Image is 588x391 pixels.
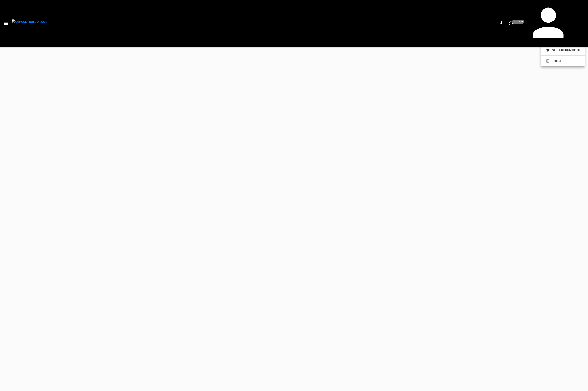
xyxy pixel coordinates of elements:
span: 30 s ago [512,20,524,24]
button: set refresh interval [508,20,514,27]
p: Logout [552,59,561,63]
button: menu [10,18,49,28]
img: ampcontrol.io logo [12,19,47,25]
p: Notifications Settings [552,48,580,52]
